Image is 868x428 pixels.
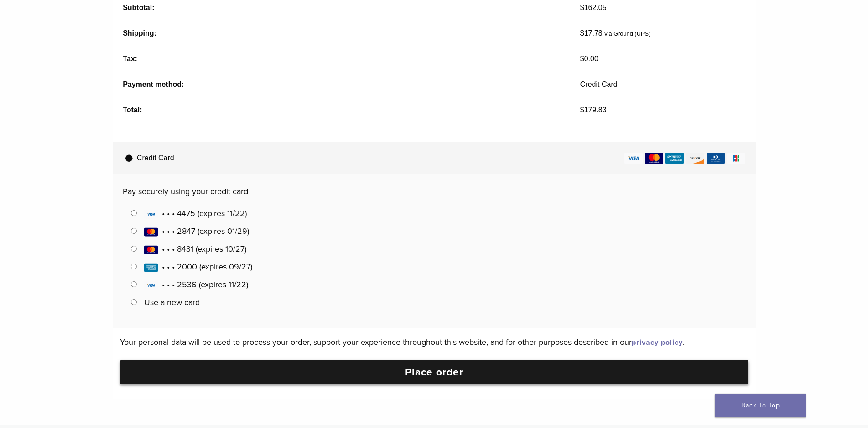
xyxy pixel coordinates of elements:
p: Pay securely using your credit card. [123,185,745,198]
img: Visa [144,281,158,290]
span: $ [580,55,584,63]
span: $ [580,106,584,114]
img: mastercard [645,153,663,164]
th: Tax: [113,46,570,72]
bdi: 17.78 [580,29,603,37]
a: Back To Top [715,394,806,417]
img: visa [624,153,643,164]
td: Credit Card [570,72,755,97]
bdi: 0.00 [580,55,598,63]
p: Your personal data will be used to process your order, support your experience throughout this we... [120,335,748,349]
img: MasterCard [144,245,158,254]
bdi: 162.05 [580,4,607,11]
bdi: 179.83 [580,106,607,114]
span: $ [580,29,584,37]
img: Visa [144,210,158,219]
th: Shipping: [113,21,570,46]
img: jcb [727,153,745,164]
span: $ [580,4,584,11]
a: privacy policy [632,338,683,347]
label: Credit Card [115,142,756,174]
img: MasterCard [144,227,158,237]
th: Total: [113,97,570,123]
img: amex [665,153,684,164]
span: • • • 2536 (expires 11/22) [144,280,248,290]
span: • • • 4475 (expires 11/22) [144,208,247,218]
img: discover [686,153,704,164]
button: Place order [120,360,748,384]
th: Payment method: [113,72,570,97]
span: • • • 2847 (expires 01/29) [144,226,249,236]
img: American Express [144,263,158,272]
span: • • • 8431 (expires 10/27) [144,244,246,254]
img: dinersclub [707,153,725,164]
span: • • • 2000 (expires 09/27) [144,262,252,272]
label: Use a new card [144,297,200,307]
small: via Ground (UPS) [604,30,650,37]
